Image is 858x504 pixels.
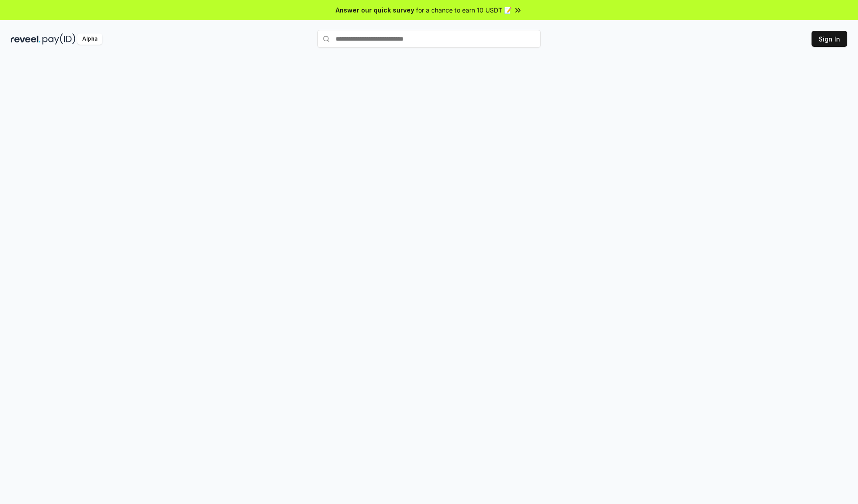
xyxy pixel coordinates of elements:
img: pay_id [42,33,76,45]
span: Answer our quick survey [336,5,414,15]
span: for a chance to earn 10 USDT 📝 [416,5,512,15]
button: Sign In [812,31,847,47]
div: Alpha [77,33,102,45]
img: reveel_dark [11,33,41,45]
